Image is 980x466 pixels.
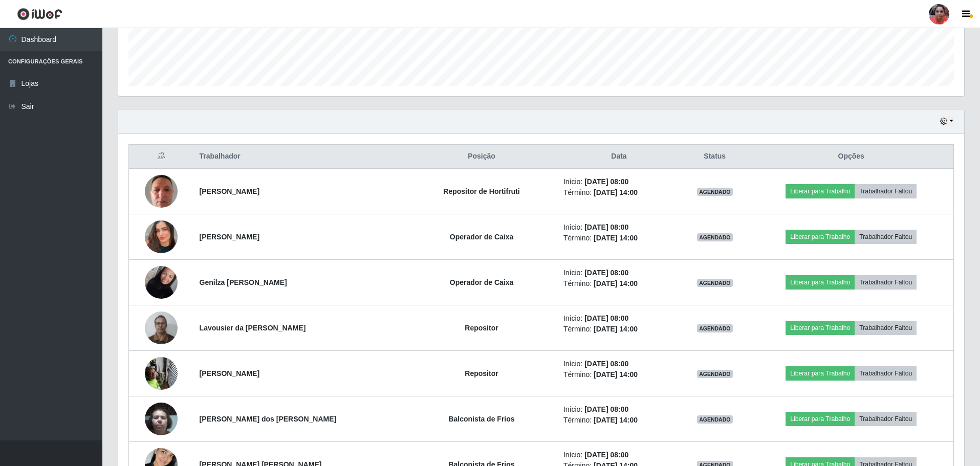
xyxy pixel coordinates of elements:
span: AGENDADO [697,415,733,424]
th: Trabalhador [193,145,406,169]
span: AGENDADO [697,188,733,196]
time: [DATE] 08:00 [584,269,628,277]
strong: Lavousier da [PERSON_NAME] [200,324,306,332]
img: 1755980716482.jpeg [145,260,178,304]
strong: Operador de Caixa [450,278,514,286]
button: Trabalhador Faltou [855,230,917,244]
time: [DATE] 08:00 [584,177,628,186]
img: 1746326143997.jpeg [145,306,178,349]
button: Liberar para Trabalho [786,412,855,426]
button: Liberar para Trabalho [786,275,855,290]
button: Liberar para Trabalho [786,366,855,381]
button: Trabalhador Faltou [855,184,917,198]
button: Trabalhador Faltou [855,366,917,381]
li: Início: [563,359,674,369]
th: Posição [406,145,557,169]
time: [DATE] 14:00 [594,188,638,196]
button: Liberar para Trabalho [786,230,855,244]
li: Início: [563,404,674,415]
time: [DATE] 08:00 [584,451,628,459]
button: Liberar para Trabalho [786,321,855,335]
li: Término: [563,369,674,380]
li: Término: [563,233,674,243]
li: Término: [563,187,674,198]
th: Opções [749,145,953,169]
time: [DATE] 14:00 [594,370,638,379]
li: Término: [563,278,674,289]
button: Liberar para Trabalho [786,184,855,198]
span: AGENDADO [697,279,733,287]
strong: Genilza [PERSON_NAME] [200,278,287,286]
img: 1748279738294.jpeg [145,351,178,395]
button: Trabalhador Faltou [855,275,917,290]
li: Início: [563,176,674,187]
strong: Balconista de Frios [448,415,514,423]
img: 1657575579568.jpeg [145,397,178,440]
strong: Operador de Caixa [450,233,514,241]
li: Início: [563,313,674,324]
time: [DATE] 14:00 [594,279,638,287]
button: Trabalhador Faltou [855,412,917,426]
time: [DATE] 08:00 [584,405,628,413]
strong: [PERSON_NAME] [200,369,259,378]
strong: Repositor [465,369,498,378]
li: Início: [563,450,674,460]
time: [DATE] 14:00 [594,325,638,333]
time: [DATE] 14:00 [594,234,638,242]
strong: [PERSON_NAME] [200,233,259,241]
li: Término: [563,415,674,426]
span: AGENDADO [697,370,733,378]
li: Término: [563,324,674,335]
strong: Repositor de Hortifruti [443,187,519,195]
th: Status [681,145,749,169]
time: [DATE] 08:00 [584,314,628,322]
strong: [PERSON_NAME] [200,187,259,195]
span: AGENDADO [697,324,733,332]
button: Trabalhador Faltou [855,321,917,335]
span: AGENDADO [697,233,733,241]
th: Data [557,145,681,169]
time: [DATE] 08:00 [584,360,628,368]
time: [DATE] 14:00 [594,416,638,424]
img: CoreUI Logo [17,8,62,20]
li: Início: [563,268,674,278]
img: 1740505535016.jpeg [145,169,178,213]
time: [DATE] 08:00 [584,223,628,231]
li: Início: [563,222,674,233]
strong: Repositor [465,324,498,332]
strong: [PERSON_NAME] dos [PERSON_NAME] [200,415,337,423]
img: 1750801890236.jpeg [145,208,178,266]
